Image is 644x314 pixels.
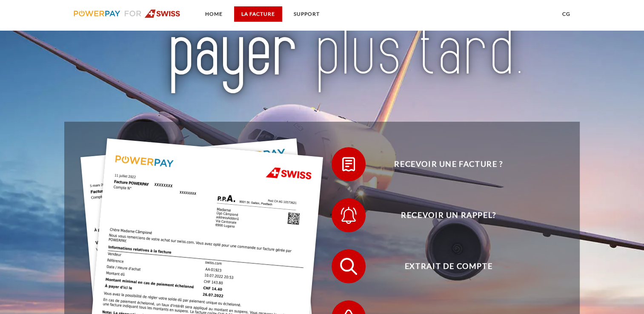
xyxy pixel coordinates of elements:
img: qb_search.svg [338,256,359,277]
img: qb_bell.svg [338,205,359,226]
span: Recevoir un rappel? [344,198,553,232]
a: SUPPORT [286,6,327,22]
span: Extrait de compte [344,249,553,283]
img: qb_bill.svg [338,154,359,175]
button: Extrait de compte [332,249,553,283]
button: Recevoir un rappel? [332,198,553,232]
span: Recevoir une facture ? [344,147,553,181]
a: CG [555,6,578,22]
img: logo-swiss.svg [74,9,180,18]
button: Recevoir une facture ? [332,147,553,181]
a: Home [198,6,230,22]
a: LA FACTURE [234,6,282,22]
